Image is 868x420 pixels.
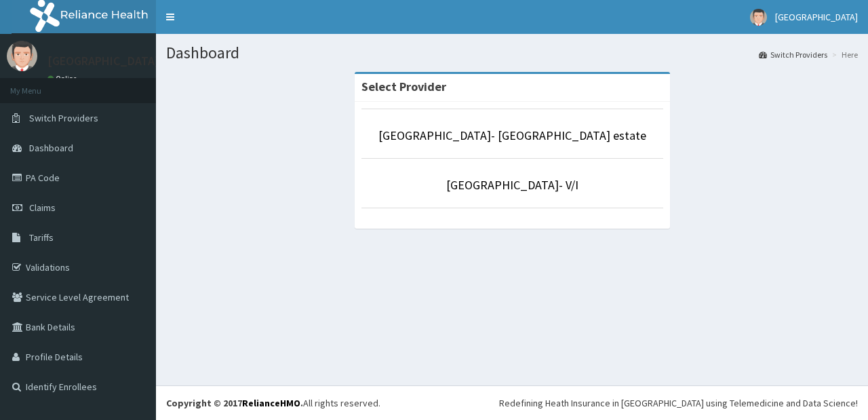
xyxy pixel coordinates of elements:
[750,9,767,26] img: User Image
[829,49,858,60] li: Here
[7,41,37,71] img: User Image
[378,128,646,143] a: [GEOGRAPHIC_DATA]- [GEOGRAPHIC_DATA] estate
[166,397,303,409] strong: Copyright © 2017 .
[29,142,73,154] span: Dashboard
[759,49,827,60] a: Switch Providers
[47,55,159,67] p: [GEOGRAPHIC_DATA]
[242,397,300,409] a: RelianceHMO
[29,202,56,214] span: Claims
[499,396,858,410] div: Redefining Heath Insurance in [GEOGRAPHIC_DATA] using Telemedicine and Data Science!
[166,44,858,62] h1: Dashboard
[361,79,446,94] strong: Select Provider
[775,11,858,23] span: [GEOGRAPHIC_DATA]
[446,177,578,193] a: [GEOGRAPHIC_DATA]- V/I
[29,231,54,244] span: Tariffs
[156,385,868,420] footer: All rights reserved.
[47,74,80,83] a: Online
[29,112,98,124] span: Switch Providers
